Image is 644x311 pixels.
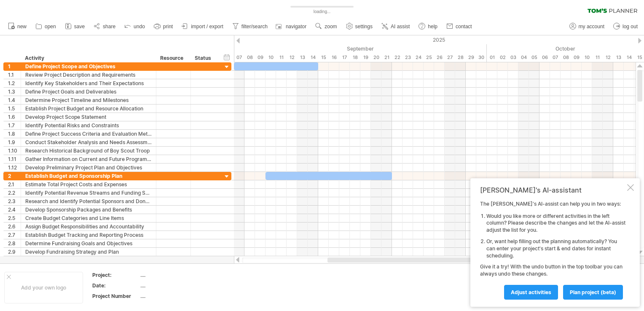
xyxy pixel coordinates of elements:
a: share [91,21,118,32]
div: Project Number [92,292,139,300]
div: Establish Budget Tracking and Reporting Process [25,231,152,239]
div: 1.9 [8,138,21,146]
div: Research and Identify Potential Sponsors and Donors [25,197,152,205]
div: Monday, 29 September 2025 [466,53,476,62]
div: 2.8 [8,239,21,247]
div: 1.5 [8,105,21,113]
div: Thursday, 25 September 2025 [424,53,434,62]
div: Thursday, 18 September 2025 [350,53,360,62]
div: Wednesday, 24 September 2025 [413,53,424,62]
div: 1.8 [8,130,21,138]
span: undo [134,24,145,29]
div: 1 [8,62,21,70]
div: Monday, 13 October 2025 [613,53,624,62]
span: settings [355,24,373,29]
div: Conduct Stakeholder Analysis and Needs Assessment [25,138,152,146]
div: Review Project Description and Requirements [25,71,152,79]
div: .... [140,282,211,289]
div: Resource [160,54,186,62]
a: open [33,21,59,32]
div: Add your own logo [4,272,83,303]
span: contact [456,24,472,29]
li: Or, want help filling out the planning automatically? You can enter your project's start & end da... [486,238,625,259]
a: save [63,21,87,32]
div: 2 [8,172,21,180]
div: Thursday, 2 October 2025 [497,53,508,62]
div: 2.6 [8,223,21,231]
div: 1.10 [8,147,21,155]
div: Define Project Success Criteria and Evaluation Metrics [25,130,152,138]
span: filter/search [241,24,268,29]
div: Monday, 22 September 2025 [392,53,402,62]
div: 1.3 [8,88,21,96]
a: zoom [313,21,339,32]
div: September 2025 [171,44,487,53]
div: Monday, 6 October 2025 [539,53,550,62]
a: navigator [274,21,309,32]
div: 2.9 [8,248,21,256]
div: Friday, 19 September 2025 [360,53,371,62]
li: Would you like more or different activities in the left column? Please describe the changes and l... [486,213,625,234]
div: Define Project Goals and Deliverables [25,88,152,96]
div: Thursday, 11 September 2025 [276,53,287,62]
a: my account [567,21,607,32]
div: 2.5 [8,214,21,222]
a: filter/search [230,21,270,32]
div: Establish Budget and Sponsorship Plan [25,172,152,180]
div: Saturday, 13 September 2025 [297,53,308,62]
div: Establish Project Budget and Resource Allocation [25,105,152,113]
div: Activity [25,54,151,62]
div: Tuesday, 23 September 2025 [402,53,413,62]
div: [PERSON_NAME]'s AI-assistant [480,186,625,194]
div: Develop Preliminary Project Plan and Objectives [25,164,152,172]
div: 2.7 [8,231,21,239]
div: Sunday, 14 September 2025 [308,53,318,62]
div: 1.6 [8,113,21,121]
div: Identify Key Stakeholders and Their Expectations [25,79,152,87]
a: undo [122,21,148,32]
div: Wednesday, 17 September 2025 [339,53,350,62]
span: new [17,24,27,29]
a: AI assist [379,21,412,32]
div: Identify Potential Revenue Streams and Funding Sources [25,189,152,197]
div: Date: [92,282,139,289]
div: The [PERSON_NAME]'s AI-assist can help you in two ways: Give it a try! With the undo button in th... [480,201,625,299]
a: help [416,21,440,32]
div: Friday, 12 September 2025 [287,53,297,62]
a: log out [611,21,640,32]
div: Sunday, 28 September 2025 [455,53,466,62]
div: Assign Budget Responsibilities and Accountability [25,223,152,231]
div: Define Project Scope and Objectives [25,62,152,70]
a: contact [444,21,475,32]
div: Sunday, 7 September 2025 [234,53,244,62]
div: Sunday, 21 September 2025 [381,53,392,62]
div: Develop Sponsorship Packages and Benefits [25,206,152,214]
div: Sunday, 12 October 2025 [603,53,613,62]
div: Gather Information on Current and Future Programming [25,155,152,163]
div: Monday, 15 September 2025 [318,53,329,62]
div: Friday, 26 September 2025 [434,53,445,62]
span: import / export [191,24,223,29]
div: Friday, 3 October 2025 [508,53,518,62]
div: Saturday, 27 September 2025 [445,53,455,62]
div: Wednesday, 1 October 2025 [487,53,497,62]
div: 1.1 [8,71,21,79]
span: print [163,24,173,29]
div: Wednesday, 8 October 2025 [561,53,571,62]
div: 2.4 [8,206,21,214]
div: Tuesday, 9 September 2025 [255,53,266,62]
div: Develop Fundraising Strategy and Plan [25,248,152,256]
div: Research Historical Background of Boy Scout Troop [25,147,152,155]
span: zoom [325,24,337,29]
div: Thursday, 9 October 2025 [571,53,582,62]
a: settings [344,21,375,32]
div: Tuesday, 7 October 2025 [550,53,561,62]
div: loading... [276,8,368,15]
span: my account [579,24,604,29]
span: log out [623,24,638,29]
div: Create Budget Categories and Line Items [25,214,152,222]
div: Status [195,54,213,62]
div: Friday, 10 October 2025 [582,53,592,62]
span: open [45,24,56,29]
div: 2.3 [8,197,21,205]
